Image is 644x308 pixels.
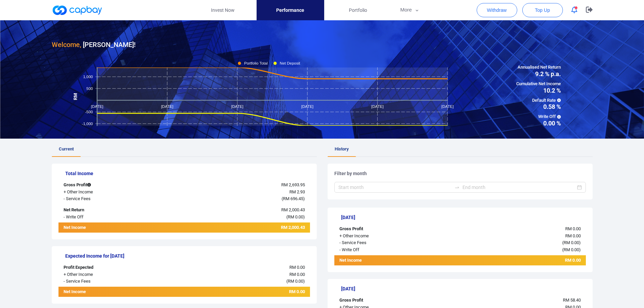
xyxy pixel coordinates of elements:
[439,239,586,246] div: ( )
[371,104,383,108] tspan: [DATE]
[280,61,300,65] tspan: Net Deposit
[289,189,305,194] span: RM 2.93
[565,226,581,231] span: RM 0.00
[281,225,305,230] span: RM 2,000.43
[516,120,561,126] span: 0.00 %
[82,121,93,125] tspan: -1,000
[338,184,452,191] input: Start month
[516,88,561,94] span: 10.2 %
[301,104,313,108] tspan: [DATE]
[516,113,561,120] span: Write Off
[349,6,367,14] span: Portfolio
[58,271,163,278] div: + Other Income
[289,265,305,270] span: RM 0.00
[516,80,561,88] span: Cumulative Net Income
[334,297,439,304] div: Gross Profit
[58,207,163,214] div: Net Return
[289,289,305,294] span: RM 0.00
[86,86,93,90] tspan: 500
[231,104,243,108] tspan: [DATE]
[73,93,78,100] tspan: RM
[59,146,74,151] span: Current
[454,185,460,190] span: swap-right
[58,195,163,203] div: - Service Fees
[83,75,93,79] tspan: 1,000
[341,214,586,220] h5: [DATE]
[281,207,305,212] span: RM 2,000.43
[58,264,163,271] div: Profit Expected
[289,272,305,277] span: RM 0.00
[564,247,579,252] span: RM 0.00
[535,7,550,14] span: Top Up
[439,246,586,254] div: ( )
[334,233,439,240] div: + Other Income
[522,3,563,17] button: Top Up
[58,278,163,285] div: - Service Fees
[65,253,310,259] h5: Expected Income for [DATE]
[52,39,136,50] h3: [PERSON_NAME] !
[334,170,586,176] h5: Filter by month
[65,170,310,176] h5: Total Income
[335,146,349,151] span: History
[334,246,439,254] div: - Write Off
[462,184,576,191] input: End month
[52,41,81,49] span: Welcome,
[283,196,303,201] span: RM 696.45
[85,110,93,114] tspan: -500
[288,214,303,219] span: RM 0.00
[516,104,561,110] span: 0.58 %
[244,61,268,65] tspan: Portfolio Total
[163,214,310,221] div: ( )
[565,258,581,263] span: RM 0.00
[334,226,439,233] div: Gross Profit
[58,288,163,297] div: Net Income
[58,182,163,189] div: Gross Profit
[477,3,517,17] button: Withdraw
[281,182,305,187] span: RM 2,693.95
[516,64,561,71] span: Annualised Net Return
[334,257,439,265] div: Net Income
[58,214,163,221] div: - Write Off
[58,189,163,196] div: + Other Income
[91,104,103,108] tspan: [DATE]
[516,71,561,77] span: 9.2 % p.a.
[565,233,581,238] span: RM 0.00
[341,286,586,292] h5: [DATE]
[454,185,460,190] span: to
[163,195,310,203] div: ( )
[563,298,581,303] span: RM 58.40
[564,240,579,245] span: RM 0.00
[161,104,173,108] tspan: [DATE]
[276,6,304,14] span: Performance
[58,224,163,233] div: Net Income
[163,278,310,285] div: ( )
[334,239,439,246] div: - Service Fees
[441,104,453,108] tspan: [DATE]
[288,279,303,284] span: RM 0.00
[516,97,561,104] span: Default Rate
